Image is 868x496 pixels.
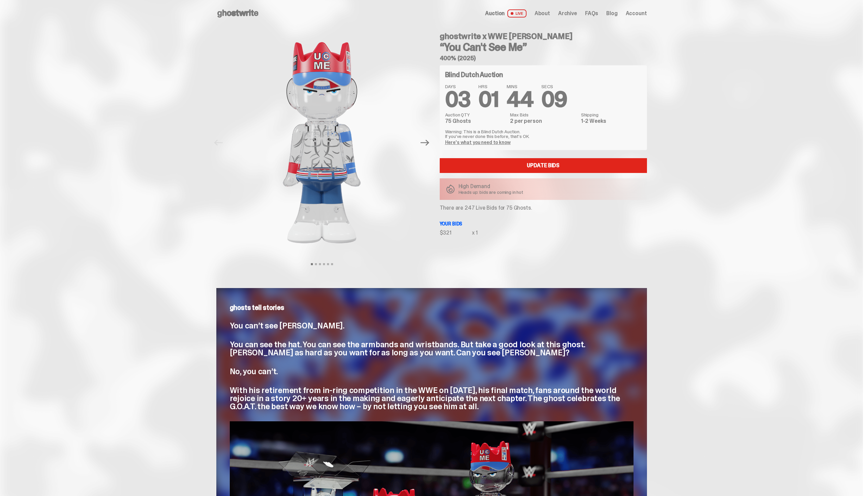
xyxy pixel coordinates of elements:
[445,129,642,139] p: Warning: This is a Blind Dutch Auction. If you’ve never done this before, that’s OK.
[440,55,647,61] h5: 400% (2025)
[445,118,506,124] dd: 75 Ghosts
[445,71,503,78] h4: Blind Dutch Auction
[541,85,567,113] span: 09
[626,11,647,16] a: Account
[230,304,634,311] p: ghosts tell stories
[230,339,585,358] span: You can see the hat. You can see the armbands and wristbands. But take a good look at this ghost....
[418,135,433,150] button: Next
[478,85,499,113] span: 01
[535,11,550,16] a: About
[445,85,471,113] span: 03
[445,139,511,145] a: Here's what you need to know
[331,263,333,265] button: View slide 6
[230,366,278,377] span: No, you can’t.
[445,84,471,89] span: DAYS
[327,263,329,265] button: View slide 5
[459,184,523,189] p: High Demand
[440,42,647,52] h3: “You Can't See Me”
[606,11,617,16] a: Blog
[485,11,505,16] span: Auction
[558,11,577,16] a: Archive
[315,263,317,265] button: View slide 2
[229,27,414,258] img: John_Cena_Hero_1.png
[485,9,526,17] a: Auction LIVE
[440,221,647,226] p: Your bids
[507,84,533,89] span: MINS
[472,230,478,236] div: x 1
[440,158,647,173] a: Update Bids
[585,11,598,16] a: FAQs
[445,112,506,117] dt: Auction QTY
[507,85,533,113] span: 44
[478,84,499,89] span: HRS
[510,118,577,124] dd: 2 per person
[541,84,567,89] span: SECS
[581,112,642,117] dt: Shipping
[311,263,313,265] button: View slide 1
[230,385,620,412] span: With his retirement from in-ring competition in the WWE on [DATE], his final match, fans around t...
[507,9,527,17] span: LIVE
[440,205,647,211] p: There are 247 Live Bids for 75 Ghosts.
[459,190,523,194] p: Heads up: bids are coming in hot
[230,320,345,331] span: You can’t see [PERSON_NAME].
[440,32,647,40] h4: ghostwrite x WWE [PERSON_NAME]
[323,263,325,265] button: View slide 4
[319,263,321,265] button: View slide 3
[581,118,642,124] dd: 1-2 Weeks
[440,230,472,236] div: $321
[510,112,577,117] dt: Max Bids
